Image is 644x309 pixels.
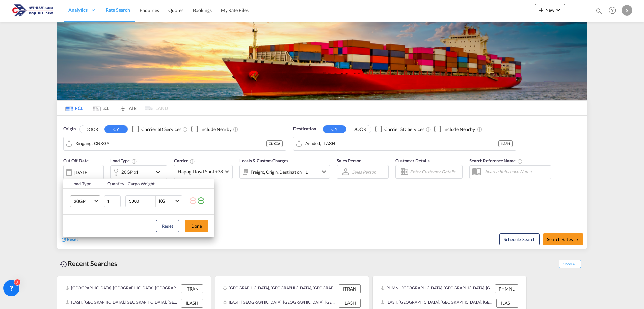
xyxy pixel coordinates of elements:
input: Qty [104,195,121,207]
button: Done [185,220,208,232]
div: Cargo Weight [128,181,185,187]
md-icon: icon-minus-circle-outline [189,197,197,205]
md-icon: icon-plus-circle-outline [197,197,205,205]
th: Load Type [63,179,103,189]
th: Quantity [103,179,124,189]
md-select: Choose: 20GP [70,195,100,207]
span: 20GP [74,198,93,205]
button: Reset [156,220,179,232]
input: Enter Weight [128,196,155,207]
div: KG [159,198,165,204]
